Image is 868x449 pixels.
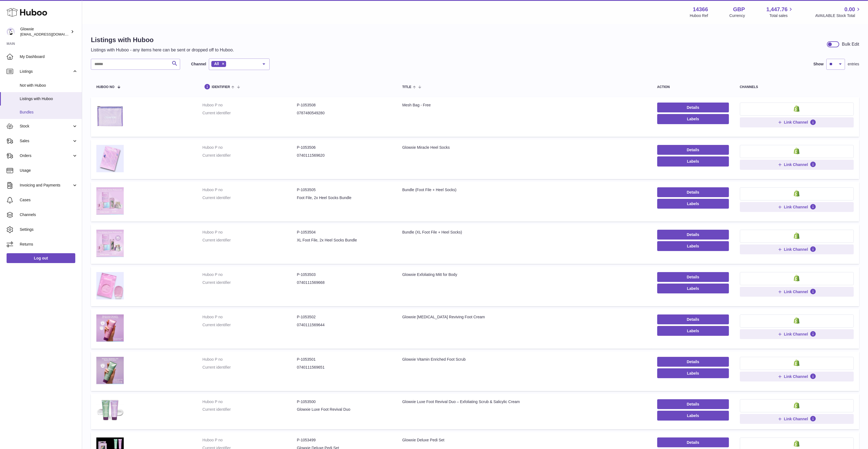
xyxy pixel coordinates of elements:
[733,6,745,13] strong: GBP
[740,244,854,254] button: Link Channel
[20,212,78,217] span: Channels
[20,96,78,101] span: Listings with Huboo
[203,238,297,243] dt: Current identifier
[740,160,854,170] button: Link Channel
[297,103,391,108] dd: P-1053508
[784,374,808,379] span: Link Channel
[203,280,297,285] dt: Current identifier
[402,438,646,443] div: Glowxie Deluxe Pedi Set
[20,183,72,188] span: Invoicing and Payments
[20,124,72,129] span: Stock
[7,253,75,263] a: Log out
[402,314,646,320] div: Glowxie [MEDICAL_DATA] Reviving Foot Cream
[96,399,124,421] img: Glowxie Luxe Foot Revival Duo – Exfoliating Scrub & Salicylic Cream
[203,187,297,193] dt: Huboo P no
[297,238,391,243] dd: XL Foot File, 2x Heel Socks Bundle
[297,357,391,362] dd: P-1053501
[20,110,78,115] span: Bundles
[96,357,124,384] img: Glowxie Vitamin Enriched Foot Scrub
[96,85,114,89] span: Huboo no
[690,13,708,18] div: Huboo Ref
[96,230,124,257] img: Bundle (XL Foot File + Heel Socks)
[214,62,219,66] span: All
[7,28,15,36] img: internalAdmin-14366@internal.huboo.com
[657,199,729,209] button: Labels
[203,314,297,320] dt: Huboo P no
[91,36,234,44] h1: Listings with Huboo
[657,241,729,251] button: Labels
[657,357,729,367] a: Details
[96,272,124,299] img: Glowxie Exfoliating Mitt for Body
[815,6,861,18] a: 0.00 AVAILABLE Stock Total
[784,247,808,252] span: Link Channel
[740,372,854,381] button: Link Channel
[402,399,646,404] div: Glowxie Luxe Foot Revival Duo – Exfoliating Scrub & Salicylic Cream
[794,275,800,281] img: shopify-small.png
[297,272,391,277] dd: P-1053503
[657,187,729,197] a: Details
[794,440,800,447] img: shopify-small.png
[784,205,808,209] span: Link Channel
[794,148,800,154] img: shopify-small.png
[191,62,206,67] label: Channel
[815,13,861,18] span: AVAILABLE Stock Total
[96,314,124,342] img: Glowxie Salicylic Acid Reviving Foot Cream
[657,438,729,447] a: Details
[844,6,855,13] span: 0.00
[402,145,646,150] div: Glowxie Miracle Heel Socks
[402,230,646,235] div: Bundle (XL Foot File + Heel Socks)
[794,105,800,112] img: shopify-small.png
[297,365,391,370] dd: 0740111569651
[203,272,297,277] dt: Huboo P no
[657,326,729,336] button: Labels
[297,314,391,320] dd: P-1053502
[96,187,124,215] img: Bundle (Foot File + Heel Socks)
[402,187,646,193] div: Bundle (Foot File + Heel Socks)
[784,332,808,337] span: Link Channel
[297,438,391,443] dd: P-1053499
[740,85,854,89] div: channels
[297,110,391,116] dd: 0787480549280
[766,6,788,13] span: 1,447.76
[657,399,729,409] a: Details
[740,329,854,339] button: Link Channel
[402,272,646,277] div: Glowxie Exfoliating Mitt for Body
[203,357,297,362] dt: Huboo P no
[212,85,230,89] span: identifier
[20,27,70,37] div: Glowxie
[794,360,800,366] img: shopify-small.png
[297,280,391,285] dd: 0740111569668
[657,411,729,421] button: Labels
[402,103,646,108] div: Mesh Bag - Free
[96,103,124,130] img: Mesh Bag - Free
[657,145,729,155] a: Details
[203,407,297,412] dt: Current identifier
[402,85,411,89] span: title
[297,230,391,235] dd: P-1053504
[203,145,297,150] dt: Huboo P no
[203,110,297,116] dt: Current identifier
[657,103,729,112] a: Details
[729,13,745,18] div: Currency
[848,62,859,67] span: entries
[203,230,297,235] dt: Huboo P no
[20,168,78,173] span: Usage
[203,365,297,370] dt: Current identifier
[297,195,391,200] dd: Foot File, 2x Heel Socks Bundle
[657,230,729,240] a: Details
[203,322,297,328] dt: Current identifier
[20,153,72,158] span: Orders
[657,272,729,282] a: Details
[297,153,391,158] dd: 0740111569620
[740,202,854,212] button: Link Channel
[784,162,808,167] span: Link Channel
[20,138,72,144] span: Sales
[740,287,854,297] button: Link Channel
[657,156,729,166] button: Labels
[794,317,800,324] img: shopify-small.png
[20,54,78,59] span: My Dashboard
[203,153,297,158] dt: Current identifier
[784,120,808,125] span: Link Channel
[693,6,708,13] strong: 14366
[297,187,391,193] dd: P-1053505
